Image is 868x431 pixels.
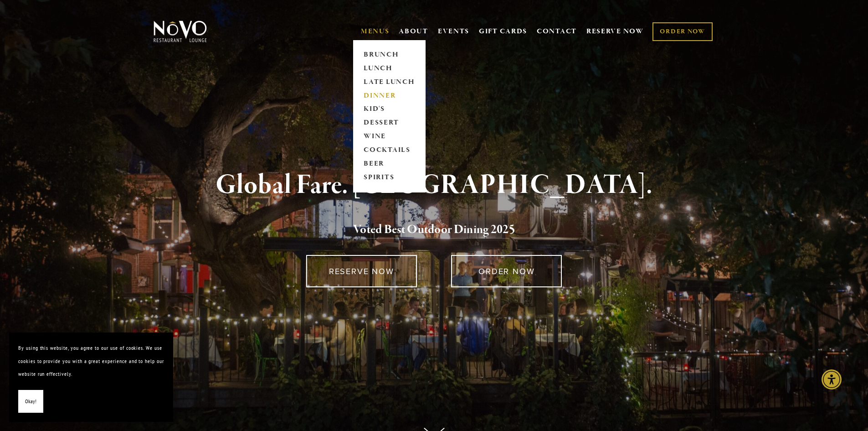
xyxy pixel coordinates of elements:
a: ABOUT [399,27,428,36]
a: DESSERT [361,116,418,130]
a: EVENTS [438,27,469,36]
strong: Global Fare. [GEOGRAPHIC_DATA]. [216,168,652,203]
a: RESERVE NOW [306,255,417,287]
a: BRUNCH [361,48,418,62]
a: SPIRITS [361,171,418,185]
span: Okay! [25,395,36,408]
a: WINE [361,130,418,144]
a: Voted Best Outdoor Dining 202 [353,222,509,239]
section: Cookie banner [9,332,173,422]
a: KID'S [361,103,418,116]
h2: 5 [169,220,700,239]
a: DINNER [361,89,418,103]
a: MENUS [361,27,390,36]
img: Novo Restaurant &amp; Lounge [152,20,209,43]
a: BEER [361,157,418,171]
a: LUNCH [361,62,418,75]
a: COCKTAILS [361,144,418,157]
a: CONTACT [537,23,577,40]
a: LATE LUNCH [361,75,418,89]
div: Accessibility Menu [822,369,842,389]
a: ORDER NOW [451,255,562,287]
p: By using this website, you agree to our use of cookies. We use cookies to provide you with a grea... [18,342,164,381]
a: GIFT CARDS [479,23,527,40]
button: Okay! [18,390,43,413]
a: ORDER NOW [652,22,712,41]
a: RESERVE NOW [586,23,644,40]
